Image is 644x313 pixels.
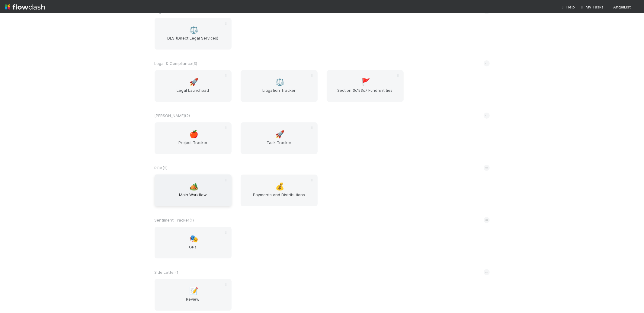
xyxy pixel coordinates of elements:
a: 🚀Legal Launchpad [155,70,232,102]
span: 🍎 [189,130,198,138]
span: Task Tracker [243,139,315,152]
span: 📝 [189,287,198,295]
span: 🚀 [189,78,198,86]
span: ⚖️ [275,78,284,86]
span: Review [157,296,229,308]
span: [PERSON_NAME] ( 2 ) [155,113,190,118]
img: avatar_fd5a9df2-d0bf-4e0d-adc4-fc50545ebcc9.png [633,4,639,10]
span: DLS (Direct Legal Services) [157,35,229,47]
span: 🚀 [275,130,284,138]
a: 📝Review [155,279,232,311]
span: 💰 [275,183,284,190]
a: My Tasks [580,4,604,10]
span: Section 3c1/3c7 Fund Entities [329,87,401,99]
span: Legal & Compliance ( 3 ) [155,61,197,66]
span: ⚖️ [189,26,198,34]
span: Main Workflow [157,192,229,204]
a: 🚀Task Tracker [241,122,318,154]
span: 🏕️ [189,183,198,190]
span: My Tasks [580,5,604,9]
span: 🚩 [361,78,370,86]
div: Help [560,4,575,10]
a: ⚖️DLS (Direct Legal Services) [155,18,232,50]
span: Litigation Tracker [243,87,315,99]
span: Side Letter ( 1 ) [155,270,180,275]
img: logo-inverted-e16ddd16eac7371096b0.svg [5,2,45,12]
span: 🎭 [189,235,198,243]
a: 🏕️Main Workflow [155,174,232,206]
a: 💰Payments and Distributions [241,174,318,206]
span: PCA ( 2 ) [155,165,168,170]
span: AngelList [613,5,631,9]
a: 🍎Project Tracker [155,122,232,154]
a: ⚖️Litigation Tracker [241,70,318,102]
span: Project Tracker [157,139,229,152]
span: Payments and Distributions [243,192,315,204]
a: 🚩Section 3c1/3c7 Fund Entities [327,70,404,102]
span: Sentiment Tracker ( 1 ) [155,218,194,222]
span: GPs [157,244,229,256]
a: 🎭GPs [155,227,232,258]
span: Legal Launchpad [157,87,229,99]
